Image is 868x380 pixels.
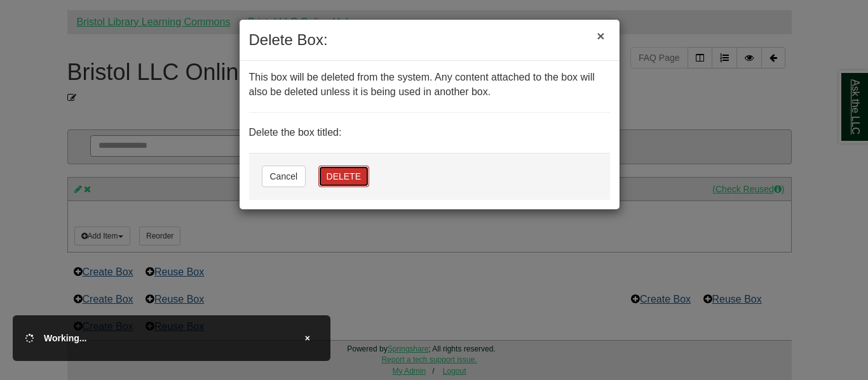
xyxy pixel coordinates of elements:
[249,29,610,51] h2: Delete Box:
[262,166,306,187] button: Cancel
[249,126,610,140] p: Delete the box titled:
[297,328,318,348] button: Close
[318,166,369,187] button: DELETE
[44,333,86,343] span: Working...
[587,22,614,50] button: × Close
[249,70,610,100] p: This box will be deleted from the system. Any content attached to the box will also be deleted un...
